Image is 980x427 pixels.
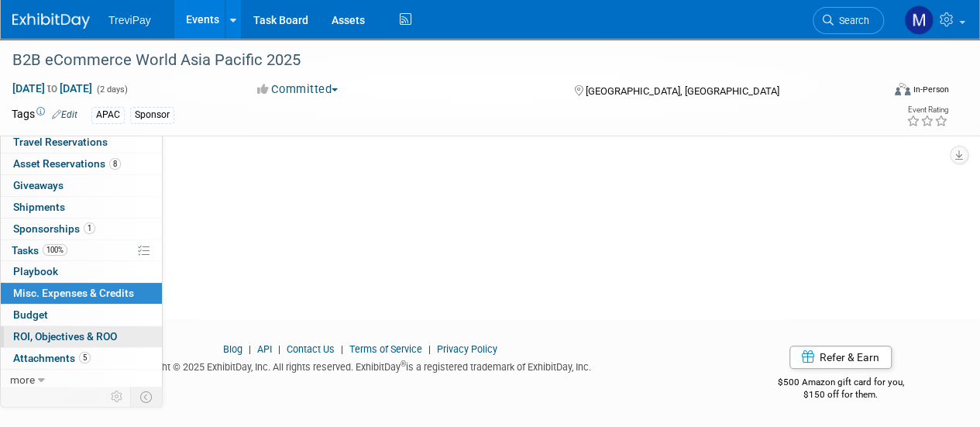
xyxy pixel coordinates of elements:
[257,343,272,355] a: API
[1,219,162,239] a: Sponsorships1
[13,265,58,277] span: Playbook
[12,244,67,257] span: Tasks
[52,109,77,120] a: Edit
[108,14,151,26] span: TreviPay
[425,343,435,355] span: |
[12,13,90,29] img: ExhibitDay
[95,84,128,95] span: (2 days)
[84,222,95,234] span: 1
[437,343,497,355] a: Privacy Policy
[12,106,77,124] td: Tags
[732,366,949,401] div: $500 Amazon gift card for you,
[43,244,67,256] span: 100%
[1,305,162,325] a: Budget
[906,106,948,114] div: Event Rating
[287,343,335,355] a: Contact Us
[13,222,95,235] span: Sponsorships
[79,352,91,363] span: 5
[12,356,709,374] div: Copyright © 2025 ExhibitDay, Inc. All rights reserved. ExhibitDay is a registered trademark of Ex...
[45,82,60,95] span: to
[1,132,162,153] a: Travel Reservations
[834,15,869,26] span: Search
[104,387,131,407] td: Personalize Event Tab Strip
[91,107,125,123] div: APAC
[1,326,162,347] a: ROI, Objectives & ROO
[252,81,344,98] button: Committed
[732,388,949,401] div: $150 off for them.
[913,84,949,95] div: In-Person
[401,360,406,368] sup: ®
[585,85,779,97] span: [GEOGRAPHIC_DATA], [GEOGRAPHIC_DATA]
[13,352,91,364] span: Attachments
[1,348,162,369] a: Attachments5
[813,7,884,34] a: Search
[1,175,162,196] a: Giveaways
[12,81,93,95] span: [DATE] [DATE]
[13,157,121,170] span: Asset Reservations
[904,5,934,35] img: Maiia Khasina
[223,343,242,355] a: Blog
[812,81,949,104] div: Event Format
[131,387,163,407] td: Toggle Event Tabs
[13,330,117,343] span: ROI, Objectives & ROO
[1,197,162,218] a: Shipments
[13,308,48,321] span: Budget
[130,107,174,123] div: Sponsor
[245,343,255,355] span: |
[895,83,910,95] img: Format-Inperson.png
[789,346,892,369] a: Refer & Earn
[13,179,64,191] span: Giveaways
[7,46,869,74] div: B2B eCommerce World Asia Pacific 2025
[10,374,35,386] span: more
[109,158,121,170] span: 8
[1,283,162,304] a: Misc. Expenses & Credits
[13,201,65,213] span: Shipments
[13,136,108,148] span: Travel Reservations
[349,343,422,355] a: Terms of Service
[1,240,162,261] a: Tasks100%
[337,343,347,355] span: |
[1,370,162,391] a: more
[1,261,162,282] a: Playbook
[13,287,134,299] span: Misc. Expenses & Credits
[274,343,284,355] span: |
[1,153,162,174] a: Asset Reservations8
